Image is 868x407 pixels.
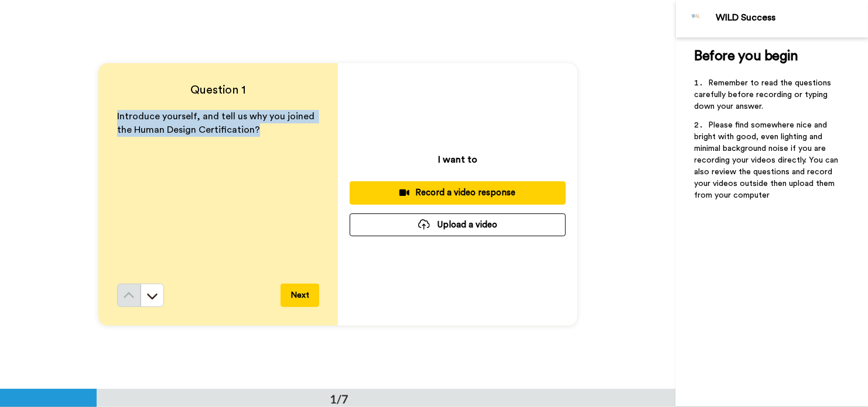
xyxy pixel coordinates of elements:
button: Upload a video [350,213,566,236]
div: Record a video response [359,187,556,199]
h4: Question 1 [117,82,319,98]
span: Before you begin [695,49,798,63]
img: Profile Image [682,5,710,33]
div: WILD Success [716,12,867,23]
p: I want to [438,153,477,167]
span: Please find somewhere nice and bright with good, even lighting and minimal background noise if yo... [695,121,841,199]
button: Next [281,284,319,307]
button: Record a video response [350,181,566,204]
div: 1/7 [311,391,367,407]
span: Introduce yourself, and tell us why you joined the Human Design Certification? [117,112,317,134]
span: Remember to read the questions carefully before recording or typing down your answer. [695,79,834,111]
